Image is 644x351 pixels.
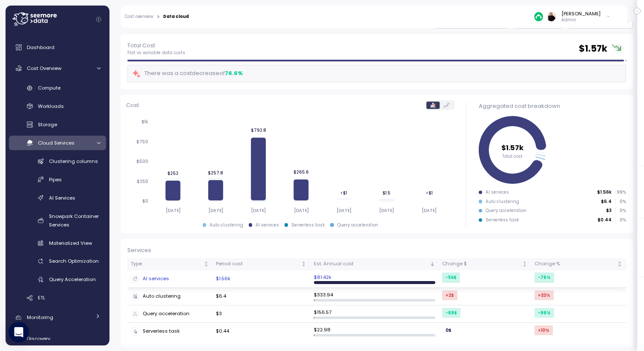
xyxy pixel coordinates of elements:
div: +10 % [535,325,553,335]
div: AI services [486,189,509,195]
span: Monitoring [27,314,53,321]
tspan: $1.57k [501,142,524,152]
div: Auto clustering [210,222,243,228]
tspan: $1.5 [382,190,391,196]
div: -69 $ [442,308,460,318]
span: Search Optimization [49,258,99,264]
div: Not sorted [522,261,528,267]
th: Period costNot sorted [213,258,310,270]
tspan: $257.8 [208,170,223,176]
div: Serverless task [131,327,209,336]
span: Query Acceleration [49,276,96,283]
div: There was a cost decrease of [132,69,243,78]
div: Serverless task [486,217,519,223]
div: Query acceleration [337,222,378,228]
span: Materialized View [49,240,92,247]
span: Dashboard [27,44,55,51]
span: Storage [38,121,57,128]
span: Cost Overview [27,65,61,72]
a: Workloads [9,99,106,113]
div: Services [127,246,626,255]
p: Admin [561,17,601,23]
tspan: $1k [141,119,148,125]
span: AI Services [49,194,75,201]
tspan: [DATE] [293,208,308,213]
div: Serverless task [291,222,325,228]
td: $ 81.42k [310,270,439,288]
span: Discovery [27,335,50,342]
tspan: $252 [167,171,178,176]
td: $1.56k [213,270,310,288]
div: AI services [256,222,279,228]
td: $ 156.57 [310,305,439,323]
div: [PERSON_NAME] [561,10,601,17]
a: Cloud Services [9,136,106,150]
div: Change $ [442,260,521,268]
div: AI services [131,275,209,283]
th: Est. Annual costSorted descending [310,258,439,270]
a: Cost Overview [9,60,106,77]
tspan: [DATE] [422,208,437,213]
a: ETL [9,291,106,305]
p: 99 % [615,189,626,195]
div: -96 % [535,308,554,318]
td: $ 22.98 [310,323,439,340]
a: Dashboard [9,39,106,56]
td: $0.44 [213,323,310,340]
tspan: [DATE] [208,208,223,213]
a: Clustering columns [9,154,106,168]
a: AI Services [9,191,106,205]
h2: $ 1.57k [579,43,607,55]
div: 0 $ [442,325,455,335]
p: 0 % [615,217,626,223]
a: Materialized View [9,236,106,250]
a: Discovery [9,330,106,347]
div: 76.6 % [225,69,243,78]
a: Pipes [9,172,106,186]
span: Compute [38,84,60,91]
span: Snowpark Container Services [49,213,99,228]
div: Not sorted [301,261,307,267]
span: Workloads [38,103,64,110]
div: Aggregated cost breakdown [479,102,626,110]
div: Auto clustering [131,292,209,301]
p: $1.56k [597,189,612,195]
tspan: <$1 [340,190,347,196]
div: +33 % [535,290,554,300]
a: Cost overview [125,15,153,19]
a: Query Acceleration [9,273,106,287]
span: Clustering columns [49,158,98,165]
div: Auto clustering [486,199,519,205]
tspan: <$1 [425,191,432,196]
div: > [157,14,160,20]
p: 0 % [615,208,626,214]
span: ETL [38,294,45,301]
div: Change % [535,260,615,268]
p: $6.4 [601,199,612,205]
span: Cloud Services [38,139,75,146]
p: Total Cost [127,41,185,50]
div: Data cloud [163,15,189,19]
div: Query acceleration [131,310,209,318]
div: Open Intercom Messenger [9,322,29,342]
td: $6.4 [213,288,310,305]
th: TypeNot sorted [127,258,213,270]
p: 0 % [615,199,626,205]
tspan: $750 [136,139,148,145]
a: Search Optimization [9,254,106,268]
tspan: $250 [137,179,148,184]
a: Compute [9,81,106,95]
p: Cost [126,101,139,110]
div: Sorted descending [429,261,435,267]
tspan: $265.6 [293,169,309,175]
div: Not sorted [203,261,209,267]
tspan: Total cost [502,153,523,159]
div: Period cost [216,260,299,268]
img: 687cba7b7af778e9efcde14e.PNG [534,12,543,21]
div: Type [131,260,202,268]
div: Query acceleration [486,208,526,214]
div: -76 % [535,273,554,282]
tspan: $0 [142,199,148,204]
tspan: $500 [136,159,148,165]
div: Not sorted [617,261,623,267]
